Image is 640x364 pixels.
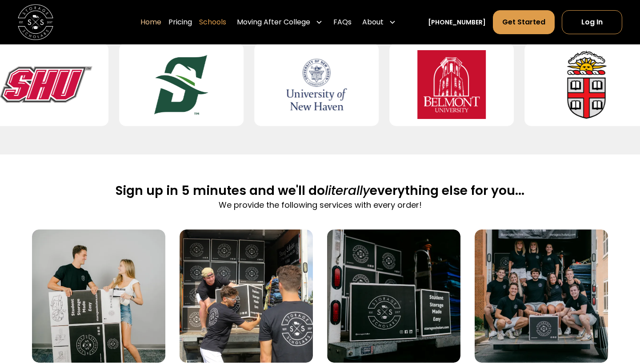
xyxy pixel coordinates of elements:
[32,229,165,363] img: We supply packing materials.
[493,10,555,34] a: Get Started
[404,50,500,119] img: Belmont University
[133,50,229,119] img: Stetson University
[333,10,352,35] a: FAQs
[237,17,310,28] div: Moving After College
[116,199,524,211] p: We provide the following services with every order!
[562,10,622,34] a: Log In
[475,229,608,363] img: We ship your belongings.
[18,4,53,40] img: Storage Scholars main logo
[327,229,460,363] img: We store your boxes.
[428,18,486,27] a: [PHONE_NUMBER]
[268,50,364,119] img: University of New Haven
[18,4,53,40] a: home
[325,182,370,199] span: literally
[180,229,313,363] img: Door to door pick and delivery.
[140,10,161,35] a: Home
[359,10,400,35] div: About
[116,183,524,199] h2: Sign up in 5 minutes and we'll do everything else for you...
[199,10,226,35] a: Schools
[233,10,326,35] div: Moving After College
[539,50,635,119] img: Brown
[168,10,192,35] a: Pricing
[362,17,384,28] div: About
